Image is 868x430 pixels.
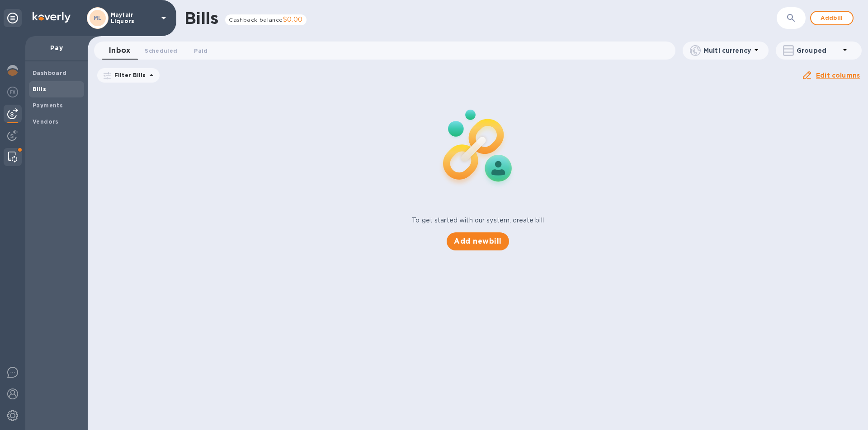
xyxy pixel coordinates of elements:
span: Add bill [818,13,845,23]
p: Grouped [797,46,840,55]
img: Foreign exchange [7,87,18,97]
p: Multi currency [703,46,751,55]
b: Bills [33,86,46,92]
b: ML [94,14,102,21]
p: Filter Bills [111,71,146,79]
b: Payments [33,102,63,109]
b: Vendors [33,118,59,125]
p: Mayfair Liquors [111,12,156,24]
span: Cashback balance [229,16,283,23]
div: Unpin categories [4,9,22,27]
button: Addbill [810,11,854,25]
span: $0.00 [283,16,303,23]
p: Pay [33,43,80,52]
button: Add newbill [447,232,509,250]
h1: Bills [184,9,218,28]
img: Logo [33,12,71,23]
span: Paid [194,46,208,55]
p: To get started with our system, create bill [412,216,544,225]
b: Dashboard [33,69,67,76]
u: Edit columns [816,72,860,79]
span: Inbox [109,44,130,57]
span: Scheduled [145,46,177,55]
span: Add new bill [454,236,501,247]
